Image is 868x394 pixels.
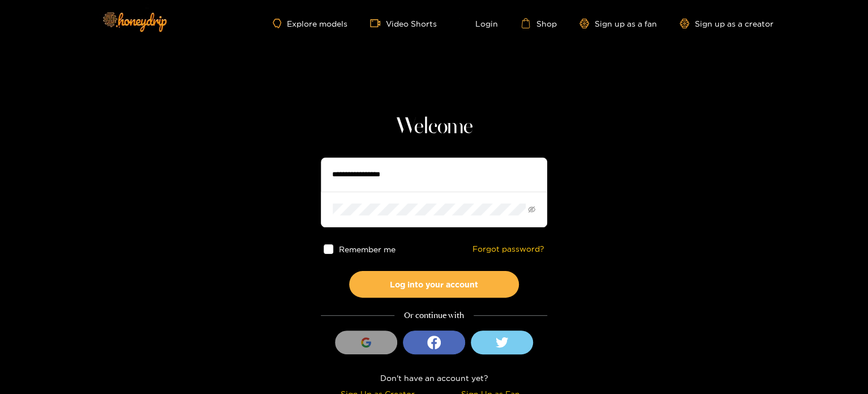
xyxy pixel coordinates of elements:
span: Remember me [339,245,396,253]
a: Shop [521,18,557,28]
a: Sign up as a fan [579,19,657,28]
div: Or continue with [321,309,547,322]
a: Login [459,18,498,28]
a: Forgot password? [472,244,544,254]
div: Don't have an account yet? [321,371,547,384]
span: eye-invisible [528,206,535,213]
a: Explore models [273,19,347,28]
h1: Welcome [321,113,547,141]
a: Video Shorts [370,18,437,28]
span: video-camera [370,18,386,28]
button: Log into your account [349,271,519,298]
a: Sign up as a creator [680,19,774,28]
